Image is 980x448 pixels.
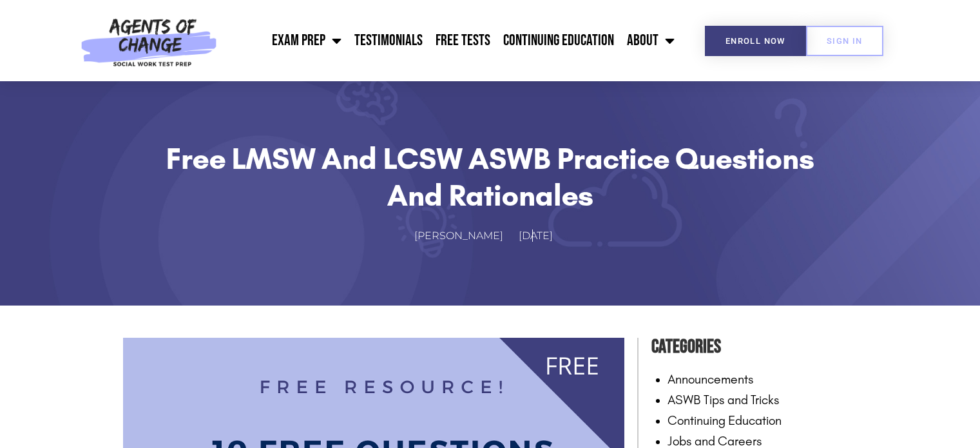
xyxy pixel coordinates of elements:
[348,24,429,57] a: Testimonials
[519,229,553,242] time: [DATE]
[620,24,681,57] a: About
[668,371,754,387] a: Announcements
[668,392,780,407] a: ASWB Tips and Tricks
[806,26,883,56] a: SIGN IN
[519,227,566,246] a: [DATE]
[705,26,806,56] a: Enroll Now
[265,24,348,57] a: Exam Prep
[497,24,620,57] a: Continuing Education
[651,331,858,362] h4: Categories
[429,24,497,57] a: Free Tests
[155,141,825,213] h1: Free LMSW and LCSW ASWB Practice Questions and Rationales
[668,413,782,428] a: Continuing Education
[725,37,785,45] span: Enroll Now
[827,37,863,45] span: SIGN IN
[414,227,516,246] a: [PERSON_NAME]
[224,24,681,57] nav: Menu
[414,227,503,246] span: [PERSON_NAME]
